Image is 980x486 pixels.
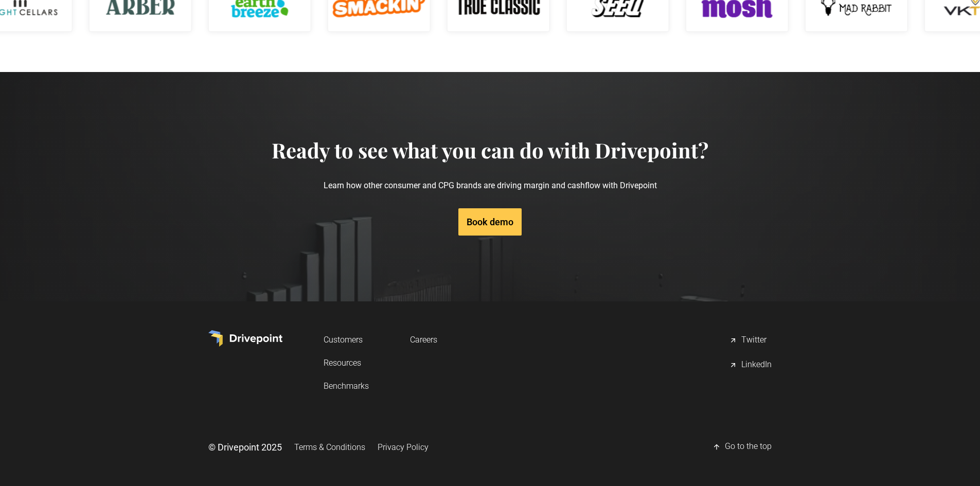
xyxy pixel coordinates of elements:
div: Twitter [741,334,767,347]
div: Go to the top [725,441,772,453]
h4: Ready to see what you can do with Drivepoint? [272,138,708,163]
a: Benchmarks [324,376,369,395]
p: Learn how other consumer and CPG brands are driving margin and cashflow with Drivepoint [272,163,708,208]
a: Book demo [458,208,522,236]
div: © Drivepoint 2025 [208,441,282,454]
a: Privacy Policy [378,438,429,457]
a: Resources [324,353,369,372]
a: Go to the top [712,437,772,457]
div: LinkedIn [741,359,772,371]
a: Careers [410,330,437,349]
a: Terms & Conditions [294,438,365,457]
a: LinkedIn [729,355,772,375]
a: Twitter [729,330,772,351]
a: Customers [324,330,369,349]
